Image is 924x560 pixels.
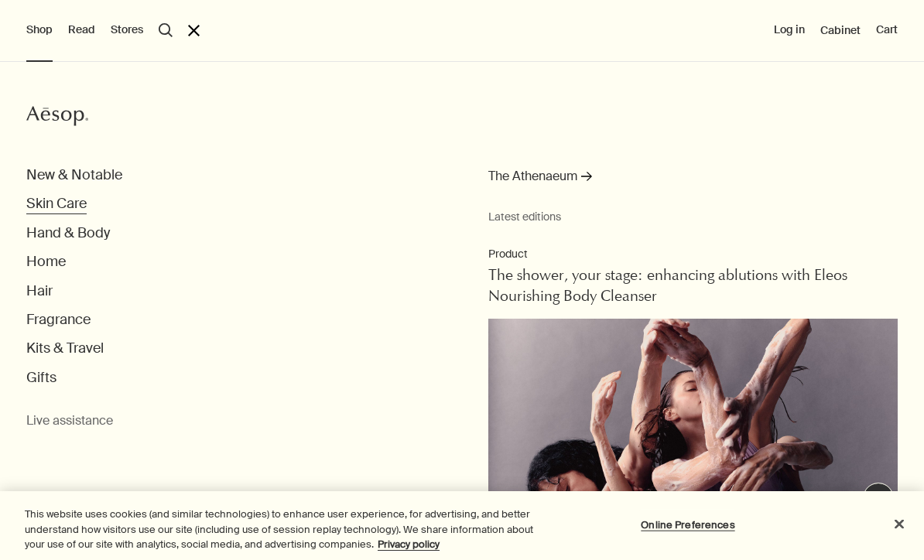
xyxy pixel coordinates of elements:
button: Kits & Travel [26,340,104,357]
button: Stores [111,22,143,38]
button: Gifts [26,369,56,387]
button: Fragrance [26,311,91,329]
button: Open search [159,23,173,37]
svg: Aesop [26,104,88,128]
button: Live assistance [26,413,113,429]
button: Online Preferences, Opens the preference center dialog [639,509,736,540]
a: Aesop [22,101,92,135]
small: Latest editions [488,210,898,224]
button: Hair [26,282,53,300]
button: Hand & Body [26,224,110,242]
button: Log in [774,22,805,38]
button: Live Assistance [863,483,894,514]
a: The Athenaeum [488,166,592,194]
button: Cart [876,22,898,38]
button: Shop [26,22,53,38]
button: Skin Care [26,195,87,213]
button: Close [882,507,916,541]
p: Product [488,247,898,262]
a: ProductThe shower, your stage: enhancing ablutions with Eleos Nourishing Body CleanserDancers wea... [488,247,898,508]
button: Home [26,253,66,271]
span: The shower, your stage: enhancing ablutions with Eleos Nourishing Body Cleanser [488,268,847,305]
a: More information about your privacy, opens in a new tab [378,538,440,551]
span: The Athenaeum [488,166,577,186]
button: Read [68,22,95,38]
button: New & Notable [26,166,122,184]
a: Cabinet [820,23,861,37]
div: This website uses cookies (and similar technologies) to enhance user experience, for advertising,... [25,507,554,552]
button: Close the Menu [188,25,200,36]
